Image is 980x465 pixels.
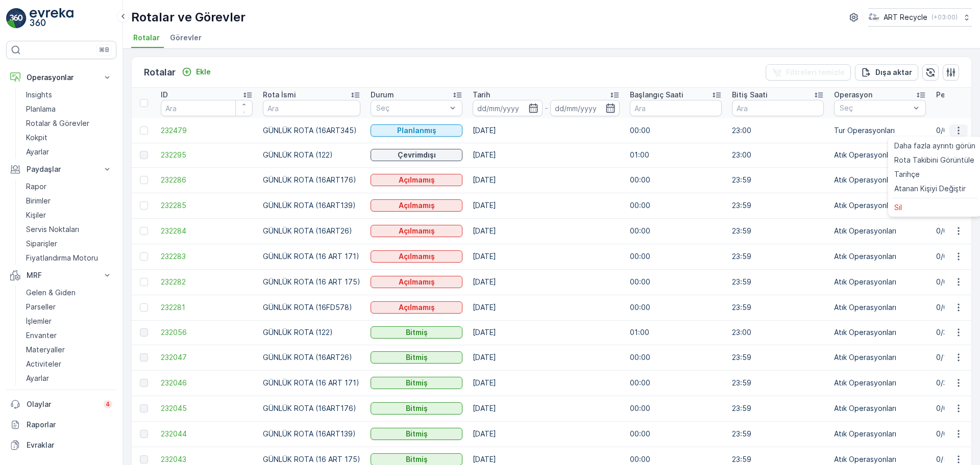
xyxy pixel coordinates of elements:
[22,237,116,251] a: Siparişler
[371,276,462,288] button: Açılmamış
[732,352,824,363] p: 23:59
[263,100,360,116] input: Ara
[26,224,79,235] p: Servis Noktaları
[630,302,722,313] p: 00:00
[26,239,57,249] p: Siparişler
[140,252,148,261] div: Toggle Row Selected
[894,169,920,179] span: Tarihçe
[22,179,116,194] a: Rapor
[161,125,253,136] a: 232479
[834,200,926,211] p: Atık Operasyonları
[263,226,360,236] p: GÜNLÜK ROTA (16ART26)
[371,174,462,186] button: Açılmamış
[22,251,116,265] a: Fiyatlandırma Motoru
[22,300,116,314] a: Parseller
[161,277,253,287] a: 232282
[371,149,462,161] button: Çevrimdışı
[732,454,824,464] p: 23:59
[140,379,148,387] div: Toggle Row Selected
[161,226,253,236] span: 232284
[834,277,926,287] p: Atık Operasyonları
[397,125,436,136] p: Planlanmış
[26,302,56,312] p: Parseller
[406,352,428,363] p: Bitmiş
[371,428,462,440] button: Bitmiş
[140,430,148,438] div: Toggle Row Selected
[834,429,926,439] p: Atık Operasyonları
[161,352,253,363] span: 232047
[26,330,57,341] p: Envanter
[161,302,253,313] a: 232281
[371,250,462,263] button: Açılmamış
[468,345,625,370] td: [DATE]
[263,352,360,363] p: GÜNLÜK ROTA (16ART26)
[6,415,116,435] a: Raporlar
[630,90,683,100] p: Başlangıç Saati
[26,147,49,157] p: Ayarlar
[263,200,360,211] p: GÜNLÜK ROTA (16ART139)
[161,251,253,262] a: 232283
[140,227,148,235] div: Toggle Row Selected
[868,8,972,27] button: ART Recycle(+03:00)
[630,403,722,414] p: 00:00
[161,429,253,439] a: 232044
[894,184,966,194] span: Atanan Kişiyi Değiştir
[630,251,722,262] p: 00:00
[161,378,253,388] a: 232046
[26,90,52,100] p: Insights
[894,141,975,151] span: Daha fazla ayrıntı görün
[371,90,394,100] p: Durum
[406,403,428,414] p: Bitmiş
[732,200,824,211] p: 23:59
[834,454,926,464] p: Atık Operasyonları
[161,327,253,338] a: 232056
[630,277,722,287] p: 00:00
[550,100,620,116] input: dd/mm/yyyy
[732,226,824,236] p: 23:59
[22,314,116,328] a: İşlemler
[834,302,926,313] p: Atık Operasyonları
[26,182,46,192] p: Rapor
[732,251,824,262] p: 23:59
[936,90,977,100] p: Performans
[161,200,253,211] span: 232285
[468,396,625,421] td: [DATE]
[630,200,722,211] p: 00:00
[630,226,722,236] p: 00:00
[161,150,253,160] a: 232295
[834,226,926,236] p: Atık Operasyonları
[263,90,296,100] p: Rota İsmi
[161,403,253,414] a: 232045
[27,440,112,450] p: Evraklar
[399,277,435,287] p: Açılmamış
[22,145,116,159] a: Ayarlar
[834,251,926,262] p: Atık Operasyonları
[22,116,116,131] a: Rotalar & Görevler
[732,100,824,116] input: Ara
[630,100,722,116] input: Ara
[630,125,722,136] p: 00:00
[26,373,49,383] p: Ayarlar
[140,328,148,337] div: Toggle Row Selected
[178,66,215,78] button: Ekle
[732,175,824,185] p: 23:59
[161,454,253,464] a: 232043
[106,400,110,408] p: 4
[732,327,824,338] p: 23:00
[263,429,360,439] p: GÜNLÜK ROTA (16ART139)
[161,100,253,116] input: Ara
[399,175,435,185] p: Açılmamış
[732,125,824,136] p: 23:00
[27,270,96,280] p: MRF
[22,328,116,343] a: Envanter
[473,90,490,100] p: Tarih
[732,378,824,388] p: 23:59
[545,102,548,114] p: -
[161,175,253,185] a: 232286
[840,103,910,113] p: Seç
[22,286,116,300] a: Gelen & Giden
[834,403,926,414] p: Atık Operasyonları
[468,370,625,396] td: [DATE]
